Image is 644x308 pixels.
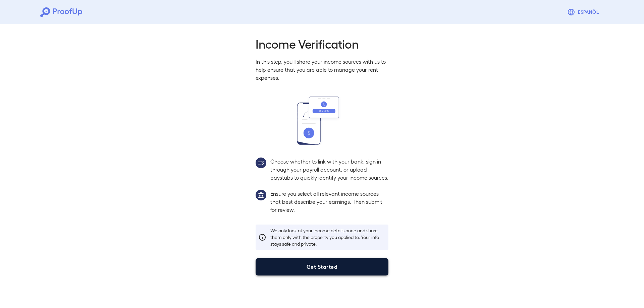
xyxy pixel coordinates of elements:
[270,227,386,247] p: We only look at your income details once and share them only with the property you applied to. Yo...
[256,258,388,275] button: Get Started
[256,190,266,200] img: group1.svg
[256,36,388,51] h2: Income Verification
[270,158,388,182] p: Choose whether to link with your bank, sign in through your payroll account, or upload paystubs t...
[256,158,266,168] img: group2.svg
[270,190,388,214] p: Ensure you select all relevant income sources that best describe your earnings. Then submit for r...
[256,58,388,82] p: In this step, you'll share your income sources with us to help ensure that you are able to manage...
[565,5,604,19] button: Espanõl
[297,97,347,145] img: transfer_money.svg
